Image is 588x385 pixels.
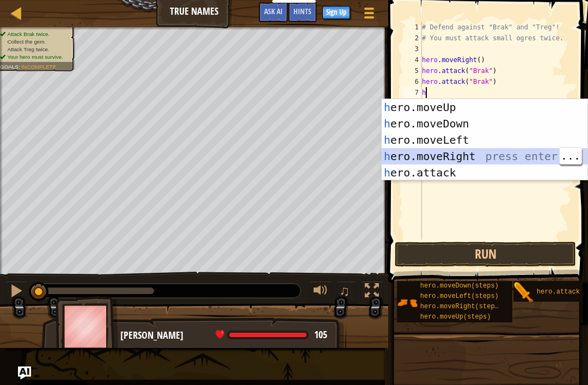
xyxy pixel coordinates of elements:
[403,54,422,65] div: 4
[310,281,332,303] button: Adjust volume
[403,22,422,33] div: 1
[19,64,21,70] span: :
[420,282,499,290] span: hero.moveDown(steps)
[7,46,49,52] span: Attack Treg twice.
[560,148,581,163] span: ...
[18,366,31,380] button: Ask AI
[395,242,576,267] button: Run
[403,76,422,87] div: 6
[403,98,422,109] div: 8
[420,303,503,310] span: hero.moveRight(steps)
[339,283,350,299] span: ♫
[314,328,327,341] span: 105
[216,330,327,340] div: health: 105 / 105
[403,87,422,98] div: 7
[322,6,350,19] button: Sign Up
[403,65,422,76] div: 5
[337,281,356,303] button: ♫
[56,296,119,357] img: thang_avatar_frame.png
[513,282,534,303] img: portrait.png
[356,2,383,28] button: Show game menu
[21,64,56,70] span: Incomplete
[5,281,27,303] button: ⌘ + P: Pause
[403,44,422,54] div: 3
[397,292,418,313] img: portrait.png
[120,328,335,343] div: [PERSON_NAME]
[403,33,422,44] div: 2
[420,292,499,300] span: hero.moveLeft(steps)
[264,6,283,16] span: Ask AI
[7,39,46,45] span: Collect the gem.
[361,281,383,303] button: Toggle fullscreen
[293,6,311,16] span: Hints
[7,54,63,60] span: Your hero must survive.
[259,2,288,22] button: Ask AI
[7,31,50,37] span: Attack Brak twice.
[420,313,491,321] span: hero.moveUp(steps)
